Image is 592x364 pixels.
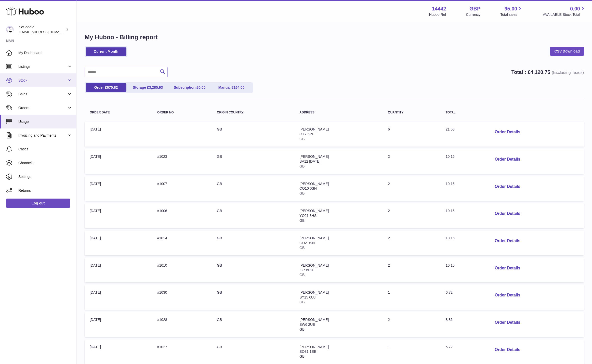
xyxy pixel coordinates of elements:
[491,290,524,301] button: Order Details
[299,241,315,245] span: GU2 9SN
[383,203,441,228] td: 2
[299,236,329,240] span: [PERSON_NAME]
[18,78,67,83] span: Stock
[299,318,329,322] span: [PERSON_NAME]
[446,345,453,349] span: 6.72
[299,182,329,186] span: [PERSON_NAME]
[383,231,441,255] td: 2
[491,345,524,355] button: Order Details
[531,69,550,75] span: 4,120.75
[299,345,329,349] span: [PERSON_NAME]
[6,26,14,33] img: info@thebigclick.co.uk
[500,5,523,17] a: 95.00 Total sales
[429,12,446,17] div: Huboo Ref
[299,263,329,267] span: [PERSON_NAME]
[383,122,441,147] td: 6
[469,5,480,12] strong: GBP
[18,119,72,124] span: Usage
[383,285,441,310] td: 1
[299,186,317,190] span: CO10 0SN
[19,30,75,34] span: [EMAIL_ADDRESS][DOMAIN_NAME]
[299,290,329,294] span: [PERSON_NAME]
[299,214,317,218] span: YO21 3HS
[299,273,305,277] span: GB
[212,312,294,337] td: GB
[107,85,118,89] span: 670.82
[299,327,305,331] span: GB
[299,132,314,136] span: OX7 6PP
[299,209,329,213] span: [PERSON_NAME]
[446,154,455,159] span: 10.15
[85,203,152,228] td: [DATE]
[18,188,72,193] span: Returns
[446,209,455,213] span: 10.15
[85,33,584,41] h1: My Huboo - Billing report
[85,285,152,310] td: [DATE]
[299,154,329,159] span: [PERSON_NAME]
[299,159,320,163] span: BA12 [DATE]
[383,258,441,283] td: 2
[299,300,305,304] span: GB
[85,258,152,283] td: [DATE]
[491,263,524,274] button: Order Details
[212,285,294,310] td: GB
[511,69,584,75] strong: Total : £
[211,83,252,92] a: Manual £164.00
[446,290,453,294] span: 6.72
[446,127,455,131] span: 21.53
[86,83,126,92] a: Order £670.82
[552,70,584,75] span: (Excluding Taxes)
[152,258,212,283] td: #1010
[152,285,212,310] td: #1030
[446,318,453,322] span: 8.86
[466,12,481,17] div: Currency
[18,106,67,110] span: Orders
[212,231,294,255] td: GB
[152,203,212,228] td: #1006
[152,176,212,201] td: #1007
[299,246,305,250] span: GB
[85,312,152,337] td: [DATE]
[6,199,70,208] a: Log out
[212,122,294,147] td: GB
[152,312,212,337] td: #1028
[85,176,152,201] td: [DATE]
[491,317,524,328] button: Order Details
[491,209,524,219] button: Order Details
[199,85,205,89] span: 0.00
[85,149,152,174] td: [DATE]
[299,354,305,358] span: GB
[570,5,580,12] span: 0.00
[212,106,294,119] th: Origin Country
[299,295,315,299] span: SY15 6UJ
[441,106,485,119] th: Total
[152,231,212,255] td: #1014
[86,47,126,56] a: Current Month
[543,12,586,17] span: AVAILABLE Stock Total
[491,154,524,165] button: Order Details
[212,258,294,283] td: GB
[383,312,441,337] td: 2
[383,149,441,174] td: 2
[299,268,313,272] span: IG7 6PR
[383,176,441,201] td: 2
[504,5,517,12] span: 95.00
[18,174,72,179] span: Settings
[383,106,441,119] th: Quantity
[446,236,455,240] span: 10.15
[212,149,294,174] td: GB
[19,25,65,34] div: SoSophie
[294,106,383,119] th: Address
[299,127,329,131] span: [PERSON_NAME]
[550,47,584,56] a: CSV Download
[491,236,524,246] button: Order Details
[85,106,152,119] th: Order Date
[127,83,168,92] a: Storage £3,285.93
[299,164,305,168] span: GB
[432,5,446,12] strong: 14442
[169,83,210,92] a: Subscription £0.00
[446,263,455,267] span: 10.15
[212,203,294,228] td: GB
[18,64,67,69] span: Listings
[18,147,72,152] span: Cases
